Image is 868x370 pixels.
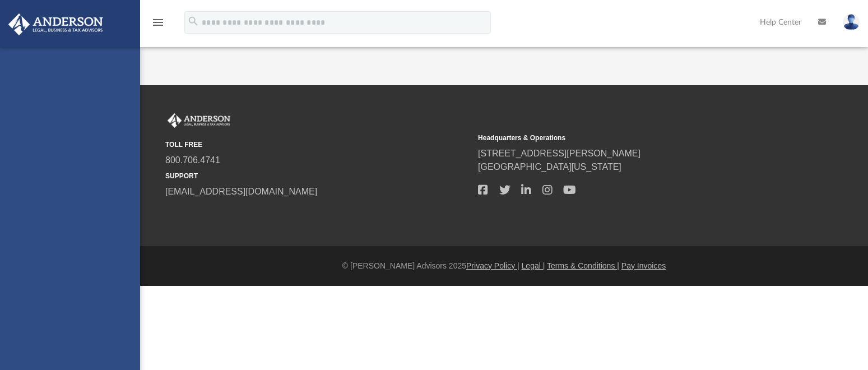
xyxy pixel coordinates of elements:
[5,13,106,35] img: Anderson Advisors Platinum Portal
[165,171,470,181] small: SUPPORT
[165,155,220,165] a: 800.706.4741
[165,140,470,150] small: TOLL FREE
[478,162,621,172] a: [GEOGRAPHIC_DATA][US_STATE]
[522,261,545,270] a: Legal |
[151,21,165,29] a: menu
[466,261,519,270] a: Privacy Policy |
[151,16,165,29] i: menu
[478,133,783,143] small: Headquarters & Operations
[478,149,640,158] a: [STREET_ADDRESS][PERSON_NAME]
[843,14,860,30] img: User Pic
[140,260,868,272] div: © [PERSON_NAME] Advisors 2025
[547,261,619,270] a: Terms & Conditions |
[165,187,317,196] a: [EMAIL_ADDRESS][DOMAIN_NAME]
[187,15,199,27] i: search
[621,261,666,270] a: Pay Invoices
[165,113,233,128] img: Anderson Advisors Platinum Portal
